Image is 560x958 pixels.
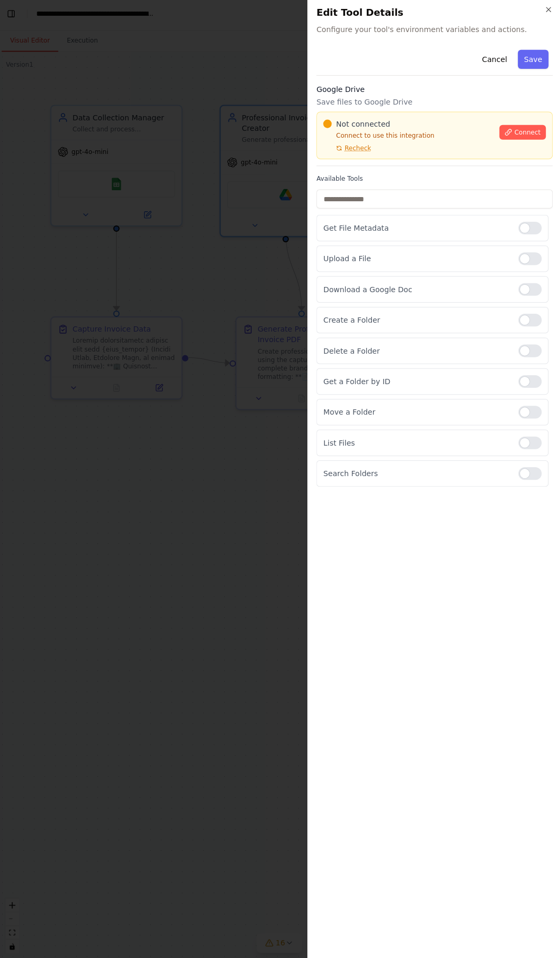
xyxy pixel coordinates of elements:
p: Move a Folder [324,407,509,418]
h2: Edit Tool Details [317,8,552,23]
button: Save [517,53,547,71]
p: Upload a File [324,255,509,265]
span: Connect [513,130,540,139]
p: Delete a Folder [324,346,509,357]
p: Download a Google Doc [324,285,509,296]
button: Recheck [324,146,371,154]
button: Cancel [475,53,512,71]
label: Available Tools [317,177,552,185]
p: Connect to use this integration [324,133,492,142]
span: Not connected [336,121,390,131]
span: Recheck [345,146,371,154]
p: Search Folders [324,468,509,479]
p: Get a Folder by ID [324,377,509,387]
span: Configure your tool's environment variables and actions. [317,27,552,38]
p: Create a Folder [324,316,509,326]
h3: Google Drive [317,87,552,97]
p: List Files [324,438,509,448]
p: Save files to Google Drive [317,99,552,110]
button: Connect [499,127,545,142]
p: Get File Metadata [324,224,509,235]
